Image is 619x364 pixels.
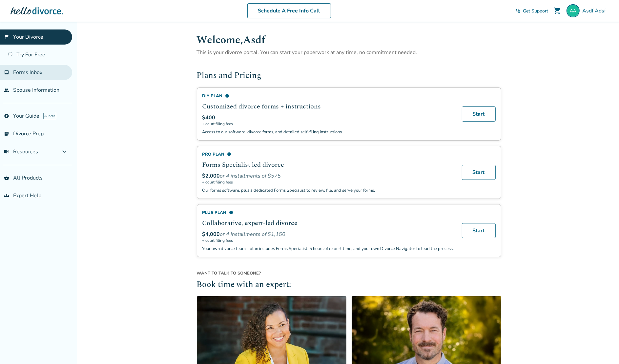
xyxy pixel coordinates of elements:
[202,172,220,180] span: $2,000
[227,152,232,156] span: info
[4,175,9,181] span: shopping_basket
[202,231,454,238] div: or 4 installments of $1,150
[462,223,496,238] a: Start
[197,270,501,276] span: Want to talk to someone?
[202,151,454,157] div: Pro Plan
[4,34,9,40] span: flag_2
[553,7,561,15] span: shopping_cart
[4,70,9,75] span: inbox
[567,4,580,17] img: asdf adsf
[462,106,496,122] a: Start
[202,246,454,252] p: Your own divorce team - plan includes Forms Specialist, 5 hours of expert time, and your own Divo...
[202,231,220,238] span: $4,000
[225,94,230,98] span: info
[60,148,68,156] span: expand_more
[515,8,520,13] span: phone_in_talk
[202,129,454,135] p: Access to our software, divorce forms, and detailed self-filing instructions.
[582,7,609,14] span: Asdf Adsf
[202,160,454,170] h2: Forms Specialist led divorce
[202,93,454,99] div: DIY Plan
[197,32,501,48] h1: Welcome, Asdf
[4,131,9,136] span: list_alt_check
[4,193,9,198] span: groups
[202,238,454,243] span: + court filing fees
[202,114,216,121] span: $400
[229,210,234,215] span: info
[4,87,9,93] span: people
[202,210,454,216] div: Plus Plan
[202,180,454,185] span: + court filing fees
[202,187,454,193] p: Our forms software, plus a dedicated Forms Specialist to review, file, and serve your forms.
[202,121,454,126] span: + court filing fees
[43,113,56,119] span: AI beta
[247,3,331,18] a: Schedule A Free Info Call
[462,165,496,180] a: Start
[202,102,454,111] h2: Customized divorce forms + instructions
[515,8,548,14] a: phone_in_talkGet Support
[4,149,9,154] span: menu_book
[4,148,38,155] span: Resources
[197,279,501,291] h2: Book time with an expert:
[13,69,42,76] span: Forms Inbox
[197,48,501,57] p: This is your divorce portal. You can start your paperwork at any time, no commitment needed.
[4,113,9,119] span: explore
[523,8,548,14] span: Get Support
[197,70,501,82] h2: Plans and Pricing
[586,333,619,364] iframe: Chat Widget
[202,172,454,180] div: or 4 installments of $575
[202,218,454,228] h2: Collaborative, expert-led divorce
